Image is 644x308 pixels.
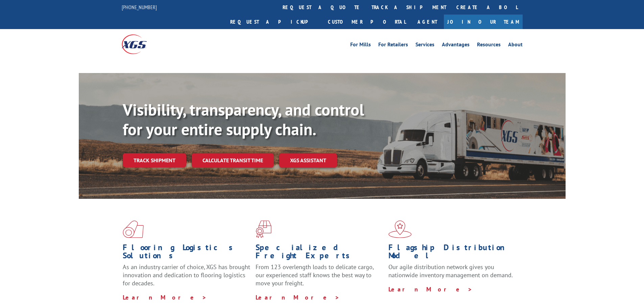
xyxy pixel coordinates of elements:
[388,263,513,279] span: Our agile distribution network gives you nationwide inventory management on demand.
[388,220,412,238] img: xgs-icon-flagship-distribution-model-red
[378,42,408,49] a: For Retailers
[123,153,186,167] a: Track shipment
[122,4,157,10] a: [PHONE_NUMBER]
[256,263,383,293] p: From 123 overlength loads to delicate cargo, our experienced staff knows the best way to move you...
[444,15,523,29] a: Join Our Team
[279,153,337,168] a: XGS ASSISTANT
[323,15,411,29] a: Customer Portal
[388,285,473,293] a: Learn More >
[256,243,383,263] h1: Specialized Freight Experts
[411,15,444,29] a: Agent
[123,293,207,301] a: Learn More >
[415,42,434,49] a: Services
[350,42,371,49] a: For Mills
[192,153,274,168] a: Calculate transit time
[256,220,271,238] img: xgs-icon-focused-on-flooring-red
[123,263,250,287] span: As an industry carrier of choice, XGS has brought innovation and dedication to flooring logistics...
[388,243,516,263] h1: Flagship Distribution Model
[123,220,144,238] img: xgs-icon-total-supply-chain-intelligence-red
[123,243,251,263] h1: Flooring Logistics Solutions
[225,15,323,29] a: Request a pickup
[477,42,501,49] a: Resources
[442,42,470,49] a: Advantages
[256,293,340,301] a: Learn More >
[508,42,523,49] a: About
[123,99,364,140] b: Visibility, transparency, and control for your entire supply chain.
